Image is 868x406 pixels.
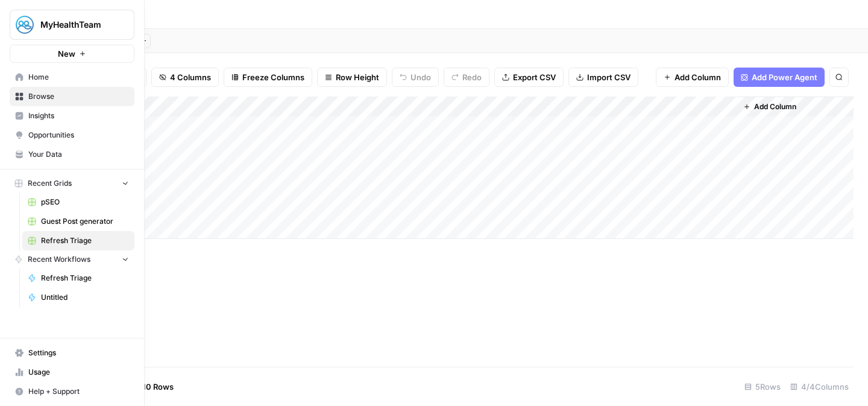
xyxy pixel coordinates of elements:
span: Recent Workflows [28,254,90,265]
span: Refresh Triage [41,273,129,284]
a: Refresh Triage [22,231,134,250]
img: MyHealthTeam Logo [14,14,36,36]
span: Undo [410,71,431,83]
a: Insights [10,106,134,125]
button: Workspace: MyHealthTeam [10,10,134,40]
button: Recent Grids [10,174,134,192]
button: Row Height [317,68,387,87]
span: Import CSV [587,71,631,83]
button: Redo [444,68,489,87]
span: Add 10 Rows [125,381,174,393]
span: Refresh Triage [41,235,129,246]
a: Untitled [22,288,134,307]
span: 4 Columns [170,71,211,83]
span: Your Data [28,149,129,160]
span: Add Power Agent [752,71,817,83]
a: Opportunities [10,125,134,145]
button: 4 Columns [151,68,219,87]
span: Row Height [336,71,379,83]
span: Home [28,72,129,83]
button: Recent Workflows [10,250,134,268]
span: Settings [28,347,129,358]
span: Add Column [754,101,796,112]
button: Import CSV [568,68,638,87]
button: Freeze Columns [224,68,312,87]
span: New [58,48,75,60]
button: New [10,45,134,63]
button: Help + Support [10,382,134,401]
span: Add Column [675,71,721,83]
span: Insights [28,110,129,121]
button: Add Column [656,68,729,87]
span: Recent Grids [28,178,72,189]
span: pSEO [41,197,129,208]
span: Freeze Columns [242,71,304,83]
button: Export CSV [494,68,564,87]
div: 5 Rows [740,377,785,396]
span: Help + Support [28,386,129,397]
button: Add Column [738,99,801,115]
span: Opportunities [28,130,129,141]
a: Browse [10,87,134,106]
span: Browse [28,91,129,102]
a: pSEO [22,192,134,212]
div: 4/4 Columns [785,377,854,396]
a: Usage [10,363,134,382]
button: Undo [392,68,439,87]
a: Settings [10,343,134,363]
span: MyHealthTeam [40,19,113,31]
a: Guest Post generator [22,212,134,231]
span: Guest Post generator [41,216,129,227]
a: Your Data [10,145,134,164]
span: Untitled [41,292,129,303]
button: Add Power Agent [734,68,825,87]
span: Redo [462,71,482,83]
span: Usage [28,367,129,378]
a: Refresh Triage [22,268,134,288]
span: Export CSV [513,71,556,83]
a: Home [10,68,134,87]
